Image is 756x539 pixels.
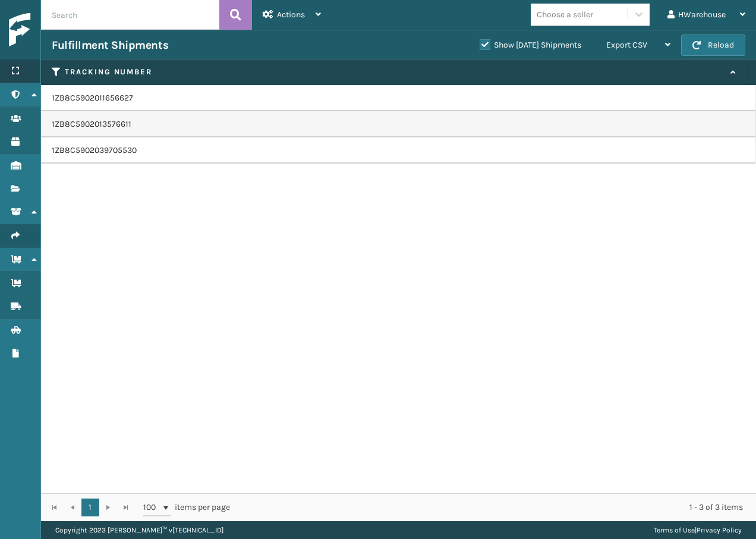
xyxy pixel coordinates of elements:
[81,499,99,516] a: 1
[41,111,756,137] td: 1ZB8C5902013576611
[277,10,305,20] span: Actions
[681,35,745,56] button: Reload
[9,13,116,47] img: logo
[537,8,593,21] div: Choose a seller
[654,526,695,534] a: Terms of Use
[55,521,223,539] p: Copyright 2023 [PERSON_NAME]™ v [TECHNICAL_ID]
[247,502,743,513] div: 1 - 3 of 3 items
[52,38,168,52] h3: Fulfillment Shipments
[41,137,756,164] td: 1ZB8C5902039705530
[41,85,756,111] td: 1ZB8C5902011656627
[65,67,724,77] label: Tracking Number
[697,526,742,534] a: Privacy Policy
[606,40,647,50] span: Export CSV
[654,521,742,539] div: |
[143,502,161,513] span: 100
[480,40,581,50] label: Show [DATE] Shipments
[143,499,230,516] span: items per page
